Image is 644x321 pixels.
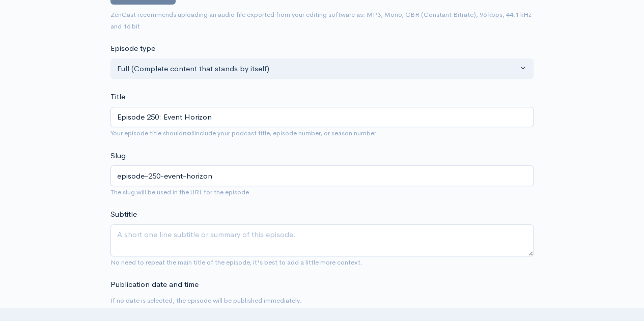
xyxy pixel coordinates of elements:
[110,59,534,79] button: Full (Complete content that stands by itself)
[117,63,518,75] div: Full (Complete content that stands by itself)
[110,296,301,305] small: If no date is selected, the episode will be published immediately.
[110,43,155,54] label: Episode type
[110,188,251,196] small: The slug will be used in the URL for the episode.
[110,129,378,137] small: Your episode title should include your podcast title, episode number, or season number.
[110,165,534,186] input: title-of-episode
[110,258,362,267] small: No need to repeat the main title of the episode, it's best to add a little more context.
[183,129,194,137] strong: not
[110,279,199,290] label: Publication date and time
[110,107,534,128] input: What is the episode's title?
[110,209,137,220] label: Subtitle
[110,91,125,103] label: Title
[110,150,126,162] label: Slug
[110,10,531,31] small: ZenCast recommends uploading an audio file exported from your editing software as: MP3, Mono, CBR...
